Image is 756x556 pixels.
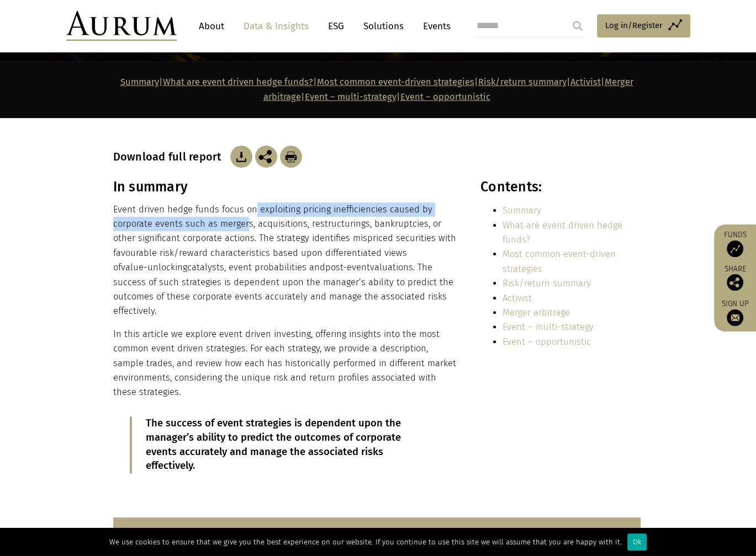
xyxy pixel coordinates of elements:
span: Log in/Register [605,19,663,32]
a: Event – opportunistic [503,336,591,347]
a: Summary [120,77,159,87]
img: Share this post [727,274,743,291]
img: Aurum [66,11,177,41]
a: Event – opportunistic [400,92,490,102]
a: Log in/Register [597,14,690,38]
img: Sign up to our newsletter [727,309,743,326]
img: Share this post [255,146,277,168]
h3: Contents: [480,179,640,195]
a: Risk/return summary [478,77,567,87]
a: Activist [503,293,532,303]
strong: | | | | | | | [120,77,633,101]
div: Share [720,265,750,291]
p: The success of event strategies is dependent upon the manager’s ability to predict the outcomes o... [146,416,426,474]
a: Risk/return summary [503,278,591,288]
a: Event – multi-strategy [305,92,396,102]
a: Data & Insights [238,16,314,36]
h3: In summary [113,179,457,195]
a: Funds [720,230,750,257]
h3: Download full report [113,150,228,163]
span: post-event [325,262,370,272]
a: About [193,16,230,36]
p: Event driven hedge funds focus on exploiting pricing inefficiencies caused by corporate events su... [113,202,457,319]
a: Solutions [358,16,409,36]
input: Submit [567,15,589,37]
div: Ok [627,533,647,550]
a: Event – multi-strategy [503,322,594,332]
img: Access Funds [727,240,743,257]
span: value-unlocking [121,262,187,272]
a: What are event driven hedge funds? [163,77,313,87]
a: Activist [570,77,601,87]
img: Download Article [230,146,252,168]
a: Most common event-driven strategies [317,77,474,87]
a: Summary [503,205,541,216]
a: Events [417,16,451,36]
a: What are event driven hedge funds? [503,220,622,245]
p: In this article we explore event driven investing, offering insights into the most common event d... [113,327,457,400]
img: Download Article [280,146,302,168]
a: Most common event-driven strategies [503,249,616,274]
a: Sign up [720,299,750,326]
a: Merger arbitrage [503,307,570,318]
a: ESG [323,16,350,36]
